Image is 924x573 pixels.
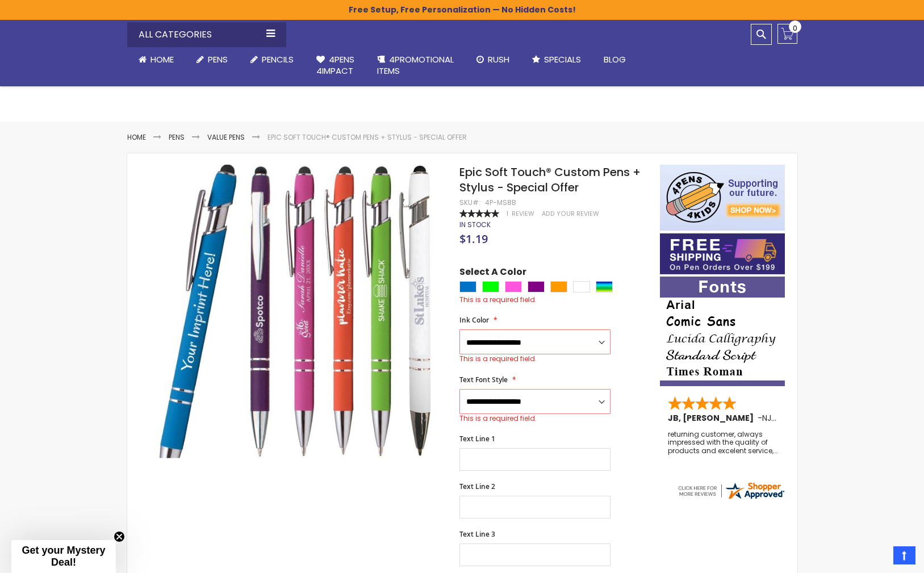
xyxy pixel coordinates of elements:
[22,545,105,568] span: Get your Mystery Deal!
[459,414,611,423] div: This is a required field.
[544,53,581,65] span: Specials
[482,281,499,292] div: Lime Green
[676,493,785,503] a: 4pens.com certificate URL
[459,164,641,195] span: Epic Soft Touch® Custom Pens + Stylus - Special Offer
[150,53,174,65] span: Home
[762,412,776,424] span: NJ
[459,434,495,444] span: Text Line 1
[459,210,499,218] div: 100%
[660,277,785,386] img: font-personalization-examples
[459,482,495,491] span: Text Line 2
[485,198,516,207] div: 4P-MS8b
[507,210,536,218] a: 1 Review
[660,165,785,231] img: 4pens 4 kids
[305,47,366,84] a: 4Pens4impact
[459,529,495,539] span: Text Line 3
[596,281,613,292] div: Assorted
[459,281,476,292] div: Blue Light
[127,132,146,142] a: Home
[660,233,785,274] img: Free shipping on orders over $199
[127,22,286,47] div: All Categories
[542,210,599,218] a: Add Your Review
[676,480,785,501] img: 4pens.com widget logo
[262,53,294,65] span: Pencils
[830,542,924,573] iframe: Google Customer Reviews
[512,210,534,218] span: Review
[465,47,521,72] a: Rush
[528,281,545,292] div: Purple
[592,47,637,72] a: Blog
[604,53,626,65] span: Blog
[777,24,797,44] a: 0
[459,198,480,207] strong: SKU
[507,210,508,218] span: 1
[459,231,488,246] span: $1.19
[127,47,185,72] a: Home
[208,53,228,65] span: Pens
[459,220,491,229] div: Availability
[316,53,354,77] span: 4Pens 4impact
[668,412,758,424] span: JB, [PERSON_NAME]
[459,354,611,363] div: This is a required field.
[267,133,467,142] li: Epic Soft Touch® Custom Pens + Stylus - Special Offer
[758,412,856,424] span: - ,
[488,53,509,65] span: Rush
[169,132,185,142] a: Pens
[505,281,522,292] div: Pink
[114,531,125,542] button: Close teaser
[150,164,445,458] img: Epic Soft Touch® Custom Pens + Stylus - Special Offer
[459,220,491,229] span: In stock
[573,281,590,292] div: White
[459,266,526,281] span: Select A Color
[239,47,305,72] a: Pencils
[550,281,567,292] div: Orange
[521,47,592,72] a: Specials
[185,47,239,72] a: Pens
[459,375,508,384] span: Text Font Style
[11,540,116,573] div: Get your Mystery Deal!Close teaser
[377,53,454,77] span: 4PROMOTIONAL ITEMS
[668,430,778,455] div: returning customer, always impressed with the quality of products and excelent service, will retu...
[366,47,465,84] a: 4PROMOTIONALITEMS
[459,295,648,304] div: This is a required field.
[459,315,489,325] span: Ink Color
[793,23,797,34] span: 0
[207,132,245,142] a: Value Pens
